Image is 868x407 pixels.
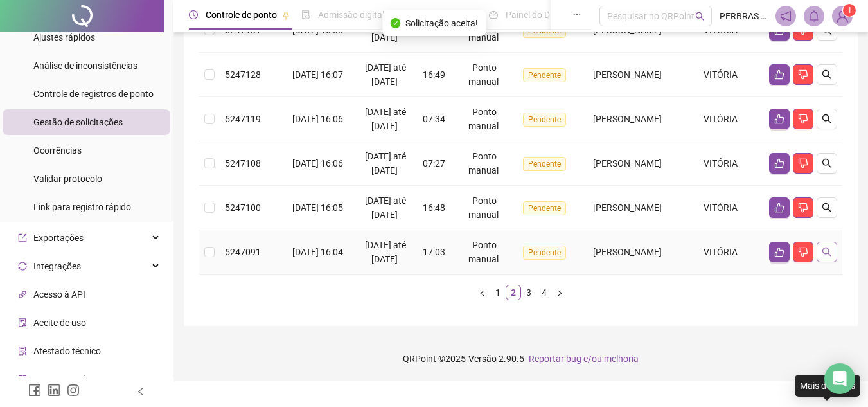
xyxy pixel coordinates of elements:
[18,262,27,271] span: sync
[523,201,566,215] span: Pendente
[798,203,808,213] span: dislike
[720,9,768,23] span: PERBRAS - VITÓRIA
[798,69,808,80] span: dislike
[475,285,490,300] button: left
[523,157,566,171] span: Pendente
[468,107,499,131] span: Ponto manual
[795,375,860,397] div: Mais detalhes
[33,289,85,300] span: Acesso à API
[822,203,832,213] span: search
[423,114,445,124] span: 07:34
[523,113,566,127] span: Pendente
[292,158,343,168] span: [DATE] 16:06
[529,354,639,364] span: Reportar bug e/ou melhoria
[593,247,662,257] span: [PERSON_NAME]
[468,240,499,264] span: Ponto manual
[365,151,406,176] span: [DATE] até [DATE]
[468,62,499,87] span: Ponto manual
[677,53,764,97] td: VITÓRIA
[523,68,566,82] span: Pendente
[390,18,400,28] span: check-circle
[33,32,95,42] span: Ajustes rápidos
[506,285,521,300] li: 2
[33,261,81,271] span: Integrações
[412,10,477,20] span: Gestão de férias
[292,247,343,257] span: [DATE] 16:04
[33,346,101,356] span: Atestado técnico
[33,233,84,243] span: Exportações
[292,69,343,80] span: [DATE] 16:07
[677,230,764,275] td: VITÓRIA
[537,285,551,300] a: 4
[18,318,27,327] span: audit
[301,10,310,19] span: file-done
[292,114,343,124] span: [DATE] 16:06
[365,195,406,220] span: [DATE] até [DATE]
[479,289,486,297] span: left
[468,195,499,220] span: Ponto manual
[468,354,497,364] span: Versão
[173,336,868,381] footer: QRPoint © 2025 - 2.90.5 -
[292,203,343,213] span: [DATE] 16:05
[18,290,27,299] span: api
[808,10,820,22] span: bell
[822,69,832,80] span: search
[475,285,490,300] li: Página anterior
[506,10,556,20] span: Painel do DP
[491,285,505,300] a: 1
[28,384,41,397] span: facebook
[18,375,27,384] span: qrcode
[677,141,764,186] td: VITÓRIA
[33,89,154,99] span: Controle de registros de ponto
[833,6,852,26] img: 59593
[552,285,567,300] button: right
[365,107,406,131] span: [DATE] até [DATE]
[282,12,290,19] span: pushpin
[774,69,784,80] span: like
[552,285,567,300] li: Próxima página
[423,247,445,257] span: 17:03
[365,240,406,264] span: [DATE] até [DATE]
[225,114,261,124] span: 5247119
[468,151,499,176] span: Ponto manual
[822,114,832,124] span: search
[593,158,662,168] span: [PERSON_NAME]
[824,363,855,394] div: Open Intercom Messenger
[225,247,261,257] span: 5247091
[506,285,520,300] a: 2
[798,247,808,257] span: dislike
[423,203,445,213] span: 16:48
[536,285,552,300] li: 4
[780,10,792,22] span: notification
[33,60,137,71] span: Análise de inconsistências
[774,114,784,124] span: like
[189,10,198,19] span: clock-circle
[318,10,384,20] span: Admissão digital
[33,117,123,127] span: Gestão de solicitações
[572,10,581,19] span: ellipsis
[522,285,536,300] a: 3
[695,12,705,21] span: search
[556,289,563,297] span: right
[365,62,406,87] span: [DATE] até [DATE]
[18,347,27,356] span: solution
[225,158,261,168] span: 5247108
[774,158,784,168] span: like
[774,247,784,257] span: like
[33,318,86,328] span: Aceite de uso
[677,97,764,141] td: VITÓRIA
[843,4,856,17] sup: Atualize o seu contato no menu Meus Dados
[33,174,102,184] span: Validar protocolo
[847,6,852,15] span: 1
[489,10,498,19] span: dashboard
[798,158,808,168] span: dislike
[136,387,145,396] span: left
[593,114,662,124] span: [PERSON_NAME]
[423,69,445,80] span: 16:49
[33,145,82,156] span: Ocorrências
[523,246,566,260] span: Pendente
[593,203,662,213] span: [PERSON_NAME]
[206,10,277,20] span: Controle de ponto
[490,285,506,300] li: 1
[822,158,832,168] span: search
